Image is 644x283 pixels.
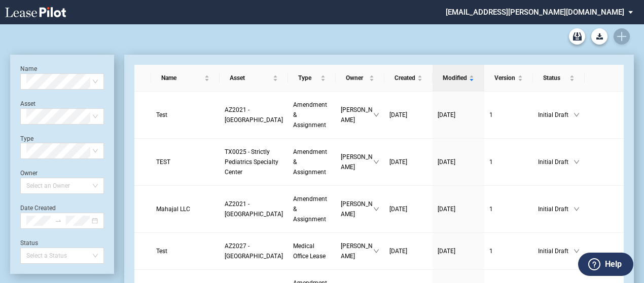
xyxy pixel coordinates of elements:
span: [PERSON_NAME] [341,152,374,172]
a: 1 [489,157,528,167]
a: TX0025 - Strictly Pediatrics Specialty Center [225,147,283,177]
a: 1 [489,246,528,256]
span: Amendment & Assignment [293,148,327,176]
th: Asset [220,65,288,92]
span: Test [156,111,167,118]
a: Amendment & Assignment [293,147,330,177]
label: Date Created [20,205,56,212]
span: Created [395,73,415,83]
a: TEST [156,157,214,167]
th: Owner [336,65,385,92]
span: 1 [489,248,493,255]
span: Initial Draft [538,110,574,120]
label: Status [20,239,38,247]
span: down [574,206,580,212]
span: down [373,112,379,118]
a: AZ2027 - [GEOGRAPHIC_DATA] [225,241,283,261]
span: [DATE] [389,206,407,213]
span: down [574,248,580,254]
span: [PERSON_NAME] [341,105,374,125]
label: Owner [20,170,38,177]
a: [DATE] [438,204,479,214]
span: Amendment & Assignment [293,195,327,223]
a: Test [156,110,214,120]
span: to [55,217,62,224]
span: Modified [443,73,467,83]
span: [DATE] [438,111,455,118]
span: [DATE] [438,248,455,255]
span: 1 [489,111,493,118]
span: swap-right [55,217,62,224]
a: [DATE] [389,246,427,256]
label: Asset [20,100,35,107]
span: [DATE] [438,206,455,213]
a: Archive [569,28,585,45]
a: AZ2021 - [GEOGRAPHIC_DATA] [225,199,283,219]
span: Name [161,73,202,83]
span: AZ2021 - Scottsdale Medical Center [225,106,283,124]
a: [DATE] [438,246,479,256]
span: Initial Draft [538,157,574,167]
a: [DATE] [389,157,427,167]
th: Status [533,65,585,92]
label: Help [605,258,622,271]
a: [DATE] [438,110,479,120]
span: down [373,159,379,165]
span: [PERSON_NAME] [341,199,374,219]
span: down [574,112,580,118]
span: Initial Draft [538,246,574,256]
span: [DATE] [389,111,407,118]
button: Help [578,253,633,276]
span: [DATE] [389,158,407,166]
span: [DATE] [389,248,407,255]
a: [DATE] [389,204,427,214]
a: AZ2021 - [GEOGRAPHIC_DATA] [225,105,283,125]
span: TX0025 - Strictly Pediatrics Specialty Center [225,148,278,176]
label: Type [20,135,33,142]
span: down [574,159,580,165]
span: Version [494,73,516,83]
a: [DATE] [389,110,427,120]
a: Mahajal LLC [156,204,214,214]
span: Type [298,73,318,83]
md-menu: Download Blank Form List [588,28,611,45]
span: Asset [230,73,271,83]
a: 1 [489,110,528,120]
span: TEST [156,158,170,166]
span: Mahajal LLC [156,206,190,213]
a: [DATE] [438,157,479,167]
label: Name [20,65,37,72]
th: Name [151,65,220,92]
span: Medical Office Lease [293,242,326,260]
span: down [373,248,379,254]
a: Test [156,246,214,256]
span: AZ2027 - Medical Plaza III [225,242,283,260]
a: 1 [489,204,528,214]
span: Initial Draft [538,204,574,214]
span: AZ2021 - Scottsdale Medical Center [225,200,283,218]
span: Test [156,248,167,255]
th: Created [384,65,433,92]
th: Type [288,65,335,92]
a: Medical Office Lease [293,241,330,261]
th: Version [484,65,533,92]
span: [PERSON_NAME] [341,241,374,261]
span: 1 [489,206,493,213]
span: [DATE] [438,158,455,166]
span: 1 [489,158,493,166]
span: Amendment & Assignment [293,101,327,129]
button: Download Blank Form [591,28,607,45]
a: Amendment & Assignment [293,100,330,130]
th: Modified [433,65,484,92]
span: down [373,206,379,212]
span: Status [543,73,567,83]
span: Owner [346,73,368,83]
a: Amendment & Assignment [293,194,330,224]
